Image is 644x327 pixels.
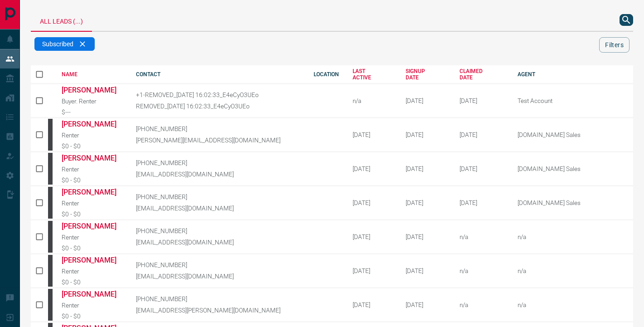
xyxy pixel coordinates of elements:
div: [DATE] [353,233,392,240]
a: [PERSON_NAME] [62,86,122,94]
div: October 11th 2008, 12:32:56 PM [406,131,446,138]
div: $--- [62,108,122,116]
div: LAST ACTIVE [353,68,392,81]
span: Renter [62,166,79,173]
div: AGENT [518,71,633,78]
div: CONTACT [136,71,300,78]
div: mrloft.ca [48,119,53,151]
p: n/a [518,233,631,240]
div: Subscribed [34,37,95,51]
p: [PHONE_NUMBER] [136,125,300,132]
div: $0 - $0 [62,142,122,150]
div: [DATE] [353,131,392,138]
p: [EMAIL_ADDRESS][DOMAIN_NAME] [136,171,300,178]
p: [DOMAIN_NAME] Sales [518,199,631,206]
p: [EMAIL_ADDRESS][DOMAIN_NAME] [136,239,300,246]
div: October 12th 2008, 6:29:44 AM [406,199,446,206]
p: n/a [518,267,631,274]
div: mrloft.ca [48,221,53,253]
p: [PHONE_NUMBER] [136,295,300,303]
span: Subscribed [42,40,73,48]
p: [PERSON_NAME][EMAIL_ADDRESS][DOMAIN_NAME] [136,137,300,144]
p: +1-REMOVED_[DATE] 16:02:33_E4eCyO3UEo [136,91,300,98]
p: [EMAIL_ADDRESS][PERSON_NAME][DOMAIN_NAME] [136,307,300,314]
div: [DATE] [353,165,392,172]
div: $0 - $0 [62,244,122,252]
div: SIGNUP DATE [406,68,446,81]
div: February 19th 2025, 2:37:44 PM [460,131,504,138]
span: Renter [62,268,79,275]
div: October 12th 2008, 11:22:16 AM [406,233,446,240]
p: Test Account [518,97,631,104]
div: mrloft.ca [48,289,53,321]
span: Renter [62,234,79,241]
p: [PHONE_NUMBER] [136,261,300,268]
div: mrloft.ca [48,153,53,185]
button: search button [620,14,633,26]
div: $0 - $0 [62,312,122,320]
p: REMOVED_[DATE] 16:02:33_E4eCyO3UEo [136,102,300,110]
div: All Leads (...) [31,9,92,32]
div: mrloft.ca [48,255,53,287]
div: February 19th 2025, 2:37:44 PM [460,199,504,206]
span: Renter [62,200,79,207]
a: [PERSON_NAME] [62,120,122,128]
div: [DATE] [353,267,392,274]
div: CLAIMED DATE [460,68,504,81]
div: n/a [353,97,392,104]
div: October 12th 2008, 3:01:27 PM [406,267,446,274]
div: LOCATION [314,71,339,78]
p: [PHONE_NUMBER] [136,193,300,200]
span: Buyer. Renter [62,98,97,105]
a: [PERSON_NAME] [62,256,122,264]
p: [EMAIL_ADDRESS][DOMAIN_NAME] [136,205,300,212]
div: mrloft.ca [48,187,53,219]
p: n/a [518,301,631,308]
span: Renter [62,302,79,309]
div: $0 - $0 [62,176,122,184]
div: n/a [460,301,504,308]
div: [DATE] [353,301,392,308]
p: [DOMAIN_NAME] Sales [518,165,631,172]
div: $0 - $0 [62,210,122,218]
p: [PHONE_NUMBER] [136,227,300,234]
a: [PERSON_NAME] [62,222,122,230]
button: Filters [599,37,629,53]
div: April 29th 2025, 4:45:30 PM [460,97,504,104]
span: Renter [62,132,79,139]
div: NAME [62,71,122,78]
div: October 13th 2008, 7:44:16 PM [406,301,446,308]
div: $0 - $0 [62,278,122,286]
div: October 11th 2008, 5:41:37 PM [406,165,446,172]
a: [PERSON_NAME] [62,188,122,196]
div: September 1st 2015, 9:13:21 AM [406,97,446,104]
div: [DATE] [353,199,392,206]
a: [PERSON_NAME] [62,154,122,162]
p: [DOMAIN_NAME] Sales [518,131,631,138]
div: February 19th 2025, 2:37:44 PM [460,165,504,172]
div: n/a [460,233,504,240]
p: [EMAIL_ADDRESS][DOMAIN_NAME] [136,273,300,280]
a: [PERSON_NAME] [62,290,122,298]
p: [PHONE_NUMBER] [136,159,300,166]
div: n/a [460,267,504,274]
